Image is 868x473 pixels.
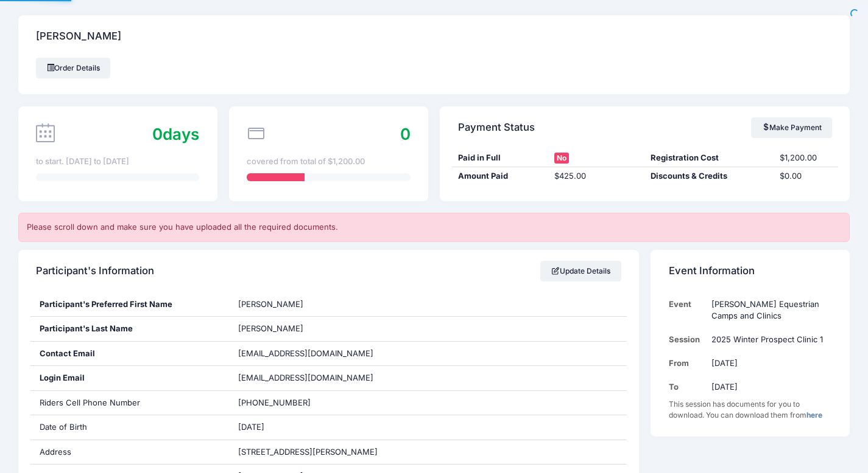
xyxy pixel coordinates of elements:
span: [PERSON_NAME] [238,299,303,309]
a: here [806,410,822,419]
div: Discounts & Credits [645,170,774,182]
div: Participant's Last Name [30,317,230,341]
span: 0 [400,125,411,143]
h4: Participant's Information [36,254,154,288]
span: [PERSON_NAME] [238,323,303,333]
span: [PHONE_NUMBER] [238,398,311,407]
div: Participant's Preferred First Name [30,292,230,317]
td: To [669,375,706,399]
div: Paid in Full [452,152,548,164]
td: Session [669,328,706,351]
a: Make Payment [751,117,832,138]
a: Order Details [36,58,110,78]
td: [DATE] [705,351,831,375]
div: Please scroll down and make sure you have uploaded all the required documents. [18,213,850,242]
h4: Event Information [669,254,755,288]
div: Registration Cost [645,152,774,164]
div: Riders Cell Phone Number [30,391,230,415]
h4: Payment Status [458,110,535,145]
div: days [152,122,199,146]
span: [STREET_ADDRESS][PERSON_NAME] [238,447,378,457]
div: $1,200.00 [774,152,838,164]
div: to start. [DATE] to [DATE] [36,156,199,168]
div: Login Email [30,366,230,390]
span: No [554,153,569,164]
div: Contact Email [30,342,230,366]
div: Address [30,440,230,464]
td: [DATE] [705,375,831,399]
h4: [PERSON_NAME] [36,19,121,54]
span: [EMAIL_ADDRESS][DOMAIN_NAME] [238,348,373,358]
div: $425.00 [548,170,644,182]
span: [EMAIL_ADDRESS][DOMAIN_NAME] [238,372,390,384]
span: 0 [152,125,163,143]
div: $0.00 [774,170,838,182]
a: Update Details [540,261,621,281]
div: This session has documents for you to download. You can download them from [669,399,832,421]
div: Amount Paid [452,170,548,182]
td: [PERSON_NAME] Equestrian Camps and Clinics [705,292,831,328]
td: Event [669,292,706,328]
td: 2025 Winter Prospect Clinic 1 [705,328,831,351]
div: Date of Birth [30,415,230,440]
div: covered from total of $1,200.00 [247,156,410,168]
td: From [669,351,706,375]
span: [DATE] [238,422,264,432]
